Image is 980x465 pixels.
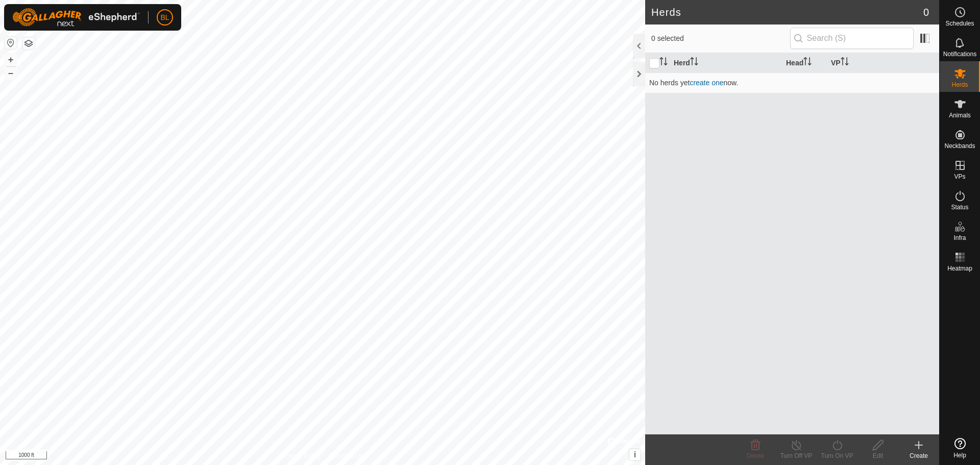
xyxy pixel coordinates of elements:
span: Animals [949,112,971,118]
td: No herds yet now. [645,72,939,93]
p-sorticon: Activate to sort [690,59,698,67]
span: VPs [954,174,965,180]
button: + [5,54,17,66]
span: Infra [953,235,966,241]
img: Gallagher Logo [12,8,140,27]
span: Herds [951,82,968,88]
span: Help [953,452,966,458]
div: Edit [857,451,898,460]
span: 0 [923,5,929,20]
a: Contact Us [333,452,363,461]
button: – [5,67,17,79]
div: Create [898,451,939,460]
span: Status [951,204,968,210]
th: Head [782,53,827,73]
span: Schedules [945,20,974,27]
a: create one [690,79,723,87]
button: i [629,449,641,460]
span: 0 selected [651,33,790,44]
p-sorticon: Activate to sort [659,59,668,67]
th: Herd [670,53,782,73]
p-sorticon: Activate to sort [803,59,812,67]
span: Delete [747,452,765,459]
button: Reset Map [5,37,17,49]
span: Heatmap [947,265,972,272]
span: BL [160,12,169,23]
div: Turn On VP [817,451,857,460]
span: Neckbands [944,143,975,149]
a: Help [940,434,980,462]
span: Notifications [943,51,976,57]
a: Privacy Policy [282,452,321,461]
input: Search (S) [790,28,914,49]
h2: Herds [651,6,923,18]
span: i [634,450,636,459]
button: Map Layers [22,37,35,50]
th: VP [827,53,939,73]
div: Turn Off VP [776,451,817,460]
p-sorticon: Activate to sort [841,59,849,67]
